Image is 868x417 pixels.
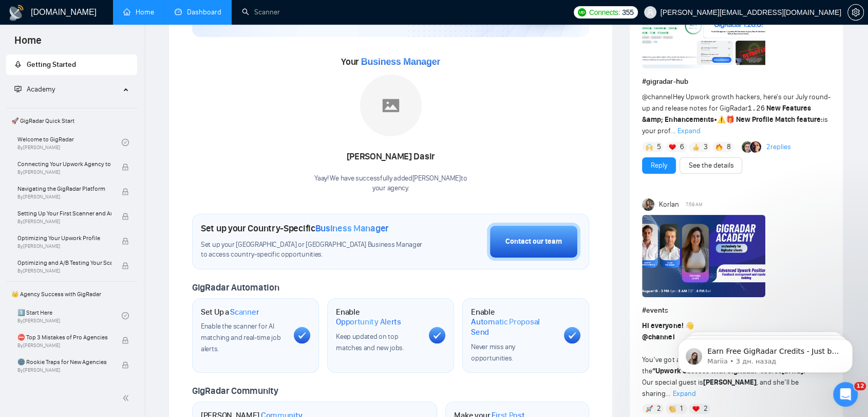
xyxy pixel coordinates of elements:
span: Academy [14,85,55,94]
strong: “Upwork Success with GigRadar” [652,367,760,375]
span: 👑 Agency Success with GigRadar [7,284,136,304]
span: Business Manager [315,223,389,234]
span: lock [122,361,129,369]
span: lock [122,188,129,195]
span: 2 [704,404,708,414]
span: fund-projection-screen [14,85,22,93]
span: Expand [677,126,700,135]
span: By [PERSON_NAME] [17,243,111,249]
img: ❤️ [669,143,676,151]
span: rocket [14,61,22,68]
img: F09ASNL5WRY-GR%20Academy%20-%20Tamara%20Levit.png [642,215,765,297]
span: Getting Started [27,60,76,69]
img: 👏 [669,405,676,412]
span: setting [848,8,863,16]
span: 12 [854,382,866,390]
span: 2 [657,404,661,414]
span: check-circle [122,312,129,319]
span: Navigating the GigRadar Platform [17,184,111,194]
button: Reply [642,157,676,174]
a: 1️⃣ Start HereBy[PERSON_NAME] [17,304,122,327]
span: 8 [727,142,731,152]
span: ⛔ Top 3 Mistakes of Pro Agencies [17,332,111,342]
img: 🙌 [646,143,653,151]
strong: Hi everyone! [642,321,683,330]
a: dashboardDashboard [175,8,221,16]
a: Welcome to GigRadarBy[PERSON_NAME] [17,131,122,154]
img: Korlan [642,198,654,211]
span: 🌚 Rookie Traps for New Agencies [17,357,111,367]
div: Contact our team [505,236,562,247]
h1: Set up your Country-Specific [201,223,389,234]
img: 👍 [692,143,700,151]
span: lock [122,262,129,269]
span: Connecting Your Upwork Agency to GigRadar [17,159,111,169]
img: logo [8,5,25,21]
span: Korlan [659,199,679,210]
span: Setting Up Your First Scanner and Auto-Bidder [17,208,111,219]
span: @channel [642,93,672,101]
span: 🎁 [725,115,734,124]
span: Your [341,56,440,67]
span: Opportunity Alerts [336,317,401,327]
a: setting [847,8,864,16]
span: 5 [657,142,661,152]
span: GigRadar Community [192,385,278,396]
span: Never miss any opportunities. [471,342,515,362]
span: @channel [642,333,674,341]
span: Enable the scanner for AI matching and real-time job alerts. [201,322,280,353]
h1: Set Up a [201,307,259,317]
img: 🔥 [715,143,723,151]
span: By [PERSON_NAME] [17,342,111,349]
span: 355 [622,7,633,18]
span: lock [122,238,129,245]
span: Home [6,33,50,55]
span: 6 [680,142,684,152]
span: Business Manager [361,57,440,67]
span: double-left [122,393,133,403]
img: 🚀 [646,405,653,412]
span: 1 [680,404,683,414]
span: Hey Upwork growth hackers, here's our July round-up and release notes for GigRadar • is your prof... [642,93,830,135]
span: ⚠️ [716,115,725,124]
a: Reply [651,160,667,171]
strong: New Profile Match feature: [735,115,822,124]
span: Set up your [GEOGRAPHIC_DATA] or [GEOGRAPHIC_DATA] Business Manager to access country-specific op... [201,240,429,260]
button: setting [847,4,864,21]
a: 2replies [766,142,791,152]
img: placeholder.png [360,75,422,136]
span: By [PERSON_NAME] [17,169,111,175]
h1: Enable [336,307,421,327]
a: homeHome [123,8,154,16]
a: See the details [688,160,733,171]
span: Optimizing Your Upwork Profile [17,233,111,243]
span: Automatic Proposal Send [471,317,556,337]
span: 7:59 AM [686,200,703,209]
p: your agency . [314,184,467,193]
span: Keep updated on top matches and new jobs. [336,332,404,352]
img: Alex B [742,141,753,153]
span: By [PERSON_NAME] [17,367,111,373]
a: searchScanner [242,8,280,16]
iframe: Intercom live chat [833,382,858,407]
span: lock [122,337,129,344]
li: Getting Started [6,55,137,75]
span: Optimizing and A/B Testing Your Scanner for Better Results [17,258,111,268]
img: ❤️ [692,405,700,412]
span: 🚀 GigRadar Quick Start [7,111,136,131]
div: Yaay! We have successfully added [PERSON_NAME] to [314,174,467,193]
span: GigRadar Automation [192,282,279,293]
h1: # events [642,305,831,316]
span: Academy [27,85,55,94]
span: 3 [704,142,708,152]
span: By [PERSON_NAME] [17,219,111,225]
span: Scanner [230,307,259,317]
div: [PERSON_NAME] Dasir [314,148,467,166]
span: lock [122,164,129,171]
span: check-circle [122,139,129,146]
h1: # gigradar-hub [642,76,831,87]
